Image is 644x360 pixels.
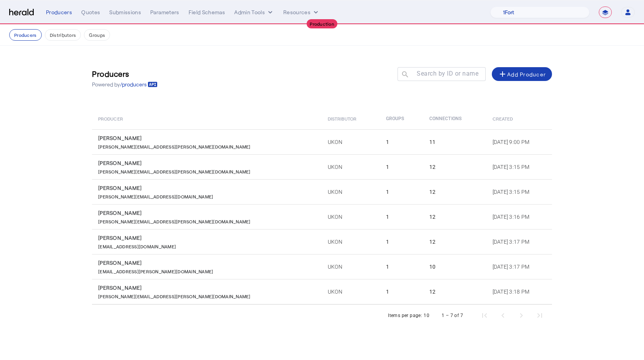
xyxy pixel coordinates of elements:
[9,29,42,41] button: Producers
[417,70,478,77] mat-label: Search by ID or name
[98,292,251,299] p: [PERSON_NAME][EMAIL_ADDRESS][PERSON_NAME][DOMAIN_NAME]
[45,29,81,41] button: Distributors
[429,263,483,271] div: 10
[498,69,507,79] mat-icon: add
[307,19,337,28] div: Production
[380,129,423,154] td: 1
[98,192,213,200] p: [PERSON_NAME][EMAIL_ADDRESS][DOMAIN_NAME]
[486,204,552,229] td: [DATE] 3:16 PM
[380,204,423,229] td: 1
[486,129,552,154] td: [DATE] 9:00 PM
[92,68,158,79] h3: Producers
[492,67,552,81] button: Add Producer
[429,288,483,296] div: 12
[380,279,423,304] td: 1
[120,81,158,88] a: /producers
[322,254,380,279] td: UKON
[486,154,552,179] td: [DATE] 3:15 PM
[380,154,423,179] td: 1
[98,167,251,175] p: [PERSON_NAME][EMAIL_ADDRESS][PERSON_NAME][DOMAIN_NAME]
[98,242,176,249] p: [EMAIL_ADDRESS][DOMAIN_NAME]
[424,312,429,319] div: 10
[81,8,100,16] div: Quotes
[388,312,422,319] div: Items per page:
[322,154,380,179] td: UKON
[423,108,486,129] th: Connections
[150,8,179,16] div: Parameters
[429,213,483,221] div: 12
[109,8,141,16] div: Submissions
[380,254,423,279] td: 1
[322,129,380,154] td: UKON
[98,159,319,167] div: [PERSON_NAME]
[98,184,319,192] div: [PERSON_NAME]
[283,8,320,16] button: Resources dropdown menu
[442,312,463,319] div: 1 – 7 of 7
[380,179,423,204] td: 1
[429,238,483,246] div: 12
[486,108,552,129] th: Created
[98,134,319,142] div: [PERSON_NAME]
[98,267,213,274] p: [EMAIL_ADDRESS][PERSON_NAME][DOMAIN_NAME]
[9,9,34,16] img: Herald Logo
[234,8,274,16] button: internal dropdown menu
[486,254,552,279] td: [DATE] 3:17 PM
[322,229,380,254] td: UKON
[98,234,319,242] div: [PERSON_NAME]
[429,188,483,196] div: 12
[189,8,225,16] div: Field Schemas
[398,70,411,80] mat-icon: search
[322,179,380,204] td: UKON
[429,163,483,171] div: 12
[429,138,483,146] div: 11
[92,81,158,88] p: Powered by
[98,284,319,292] div: [PERSON_NAME]
[98,217,251,225] p: [PERSON_NAME][EMAIL_ADDRESS][PERSON_NAME][DOMAIN_NAME]
[322,204,380,229] td: UKON
[322,279,380,304] td: UKON
[92,108,322,129] th: Producer
[84,29,110,41] button: Groups
[46,8,72,16] div: Producers
[380,229,423,254] td: 1
[380,108,423,129] th: Groups
[98,142,251,150] p: [PERSON_NAME][EMAIL_ADDRESS][PERSON_NAME][DOMAIN_NAME]
[486,179,552,204] td: [DATE] 3:15 PM
[486,229,552,254] td: [DATE] 3:17 PM
[322,108,380,129] th: Distributor
[486,279,552,304] td: [DATE] 3:18 PM
[498,69,546,79] div: Add Producer
[98,259,319,267] div: [PERSON_NAME]
[98,209,319,217] div: [PERSON_NAME]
